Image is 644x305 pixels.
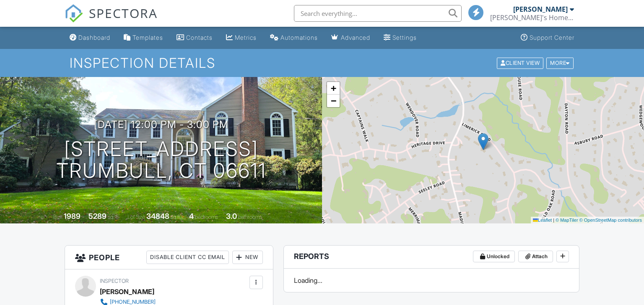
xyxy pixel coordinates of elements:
[70,56,574,70] h1: Inspection Details
[496,59,545,66] a: Client View
[235,34,257,41] div: Metrics
[280,34,318,41] div: Automations
[327,95,340,107] a: Zoom out
[517,30,578,46] a: Support Center
[132,34,163,41] div: Templates
[65,246,273,269] h3: People
[490,13,574,22] div: Ron's Home Inspection Service, LLC
[189,212,194,220] div: 4
[553,218,554,223] span: |
[120,30,166,46] a: Templates
[100,278,129,284] span: Inspector
[579,218,642,223] a: © OpenStreetMap contributors
[146,251,229,264] div: Disable Client CC Email
[108,214,119,220] span: sq. ft.
[556,218,578,223] a: © MapTiler
[226,212,237,220] div: 3.0
[78,34,110,41] div: Dashboard
[294,5,462,22] input: Search everything...
[65,4,83,23] img: The Best Home Inspection Software - Spectora
[331,83,336,93] span: +
[327,82,340,95] a: Zoom in
[530,34,574,41] div: Support Center
[66,30,114,46] a: Dashboard
[331,95,336,106] span: −
[94,119,229,130] h3: [DATE] 12:00 pm - 3:00 pm
[392,34,417,41] div: Settings
[546,57,574,69] div: More
[195,214,218,220] span: bedrooms
[223,30,260,46] a: Metrics
[232,251,263,264] div: New
[513,5,568,13] div: [PERSON_NAME]
[173,30,216,46] a: Contacts
[478,133,488,150] img: Marker
[65,11,158,29] a: SPECTORA
[186,34,213,41] div: Contacts
[497,57,543,69] div: Client View
[341,34,370,41] div: Advanced
[328,30,374,46] a: Advanced
[146,212,169,220] div: 34848
[89,4,158,22] span: SPECTORA
[64,212,80,220] div: 1989
[533,218,552,223] a: Leaflet
[171,214,181,220] span: sq.ft.
[127,214,145,220] span: Lot Size
[56,138,266,182] h1: [STREET_ADDRESS] Trumbull, CT 06611
[238,214,262,220] span: bathrooms
[100,285,154,298] div: [PERSON_NAME]
[267,30,321,46] a: Automations (Basic)
[53,214,62,220] span: Built
[88,212,106,220] div: 5289
[380,30,420,46] a: Settings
